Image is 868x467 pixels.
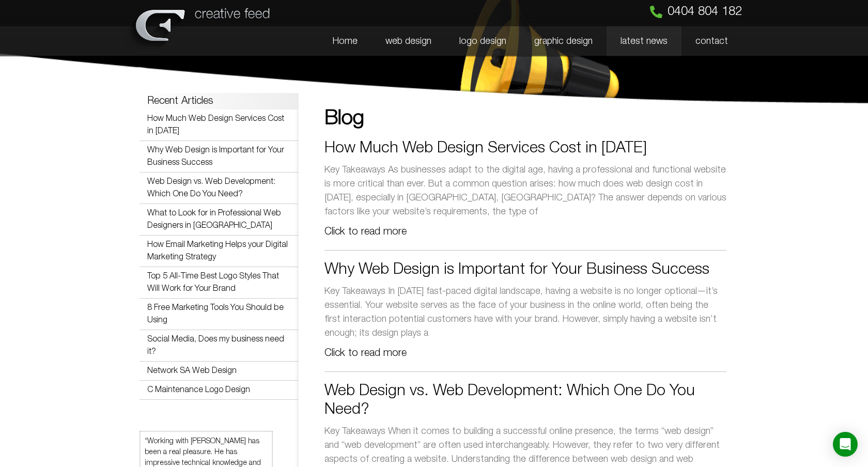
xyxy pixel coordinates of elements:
a: Why Web Design is Important for Your Business Success [324,263,709,277]
a: logo design [445,26,520,56]
a: How Much Web Design Services Cost in [DATE] [324,142,647,155]
p: Key Takeaways As businesses adapt to the digital age, having a professional and functional websit... [324,163,726,219]
a: C Maintenance Logo Design [147,386,250,394]
a: What to Look for in Professional Web Designers in [GEOGRAPHIC_DATA] [147,210,281,229]
a: Why Web Design is Important for Your Business Success [147,147,284,166]
a: How Email Marketing Helps your Digital Marketing Strategy [147,241,288,261]
a: contact [681,26,742,56]
div: Keywords by Traffic [114,61,174,68]
a: Top 5 All-Time Best Logo Styles That Will Work for Your Brand [147,273,279,292]
img: tab_domain_overview_orange.svg [28,60,36,68]
a: Home [319,26,371,56]
a: graphic design [520,26,607,56]
a: web design [371,26,445,56]
div: v 4.0.25 [29,17,51,25]
div: Open Intercom Messenger [833,432,858,457]
div: Domain: [DOMAIN_NAME] [27,27,114,35]
a: 0404 804 182 [650,6,742,18]
img: logo_orange.svg [17,17,25,25]
a: How Much Web Design Services Cost in [DATE] [147,115,284,135]
a: 8 Free Marketing Tools You Should be Using [147,304,284,324]
nav: Menu [279,26,742,56]
a: Web Design vs. Web Development: Which One Do You Need? [147,178,275,198]
a: Read more about Why Web Design is Important for Your Business Success [324,349,407,358]
img: website_grey.svg [17,27,25,35]
img: tab_keywords_by_traffic_grey.svg [103,60,111,68]
h3: Recent Articles [147,96,291,106]
div: Domain Overview [39,61,92,68]
a: Read more about How Much Web Design Services Cost in 2024 [324,227,407,237]
a: Network SA Web Design [147,367,237,375]
span: 0404 804 182 [668,6,742,18]
h1: Blog [324,108,726,129]
p: Key Takeaways In [DATE] fast-paced digital landscape, having a website is no longer optional—it’s... [324,285,726,340]
a: Social Media, Does my business need it? [147,336,284,355]
a: Web Design vs. Web Development: Which One Do You Need? [324,384,695,417]
a: latest news [607,26,681,56]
